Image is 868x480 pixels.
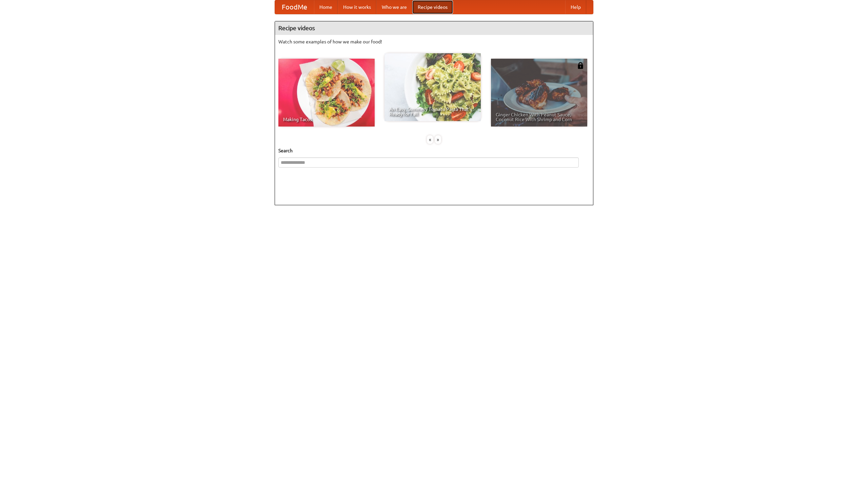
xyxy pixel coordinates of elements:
span: Making Tacos [283,117,370,122]
p: Watch some examples of how we make our food! [278,38,590,45]
a: An Easy, Summery Tomato Pasta That's Ready for Fall [384,53,481,121]
a: Making Tacos [278,59,375,127]
a: How it works [338,0,376,14]
a: Home [314,0,338,14]
a: FoodMe [275,0,314,14]
h4: Recipe videos [275,21,593,35]
h5: Search [278,147,590,154]
span: An Easy, Summery Tomato Pasta That's Ready for Fall [389,107,476,116]
img: 483408.png [577,62,584,69]
a: Recipe videos [412,0,453,14]
a: Who we are [376,0,412,14]
div: » [435,135,441,144]
a: Help [565,0,586,14]
div: « [427,135,433,144]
